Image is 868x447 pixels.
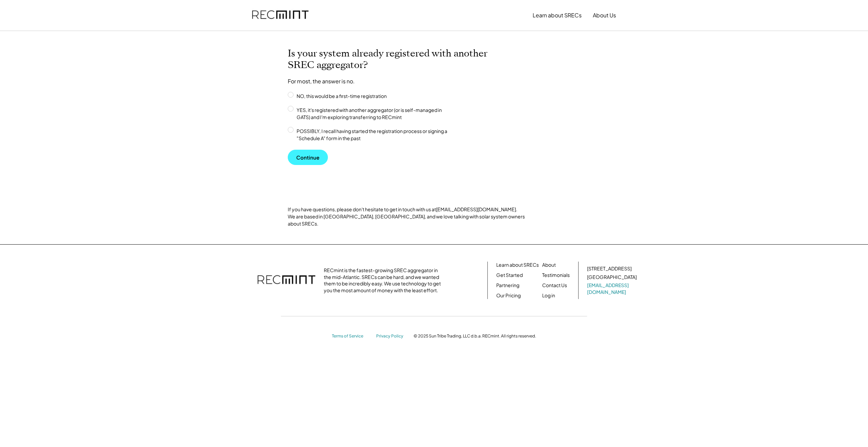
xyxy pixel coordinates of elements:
a: Testimonials [542,272,570,279]
button: Learn about SRECs [533,9,582,22]
label: NO, this would be a first-time registration [295,93,458,100]
div: [STREET_ADDRESS] [587,265,632,272]
a: Contact Us [542,282,567,289]
a: [EMAIL_ADDRESS][DOMAIN_NAME] [587,282,638,295]
a: Log in [542,292,555,299]
label: YES, it's registered with another aggregator (or is self-managed in GATS) and I'm exploring trans... [295,106,458,121]
button: About Us [593,9,616,22]
a: Partnering [496,282,519,289]
a: Get Started [496,272,523,279]
a: About [542,262,556,268]
label: POSSIBLY, I recall having started the registration process or signing a "Schedule A" form in the ... [295,128,458,142]
img: recmint-logotype%403x.png [252,4,308,27]
a: Learn about SRECs [496,262,539,268]
div: If you have questions, please don't hesitate to get in touch with us at . We are based in [GEOGRA... [288,206,526,227]
a: Our Pricing [496,292,521,299]
div: [GEOGRAPHIC_DATA] [587,274,637,281]
a: [EMAIL_ADDRESS][DOMAIN_NAME] [436,206,516,212]
button: Continue [288,150,328,165]
div: © 2025 Sun Tribe Trading, LLC d.b.a. RECmint. All rights reserved. [414,333,536,339]
a: Privacy Policy [376,333,407,339]
h2: Is your system already registered with another SREC aggregator? [288,48,492,71]
div: RECmint is the fastest-growing SREC aggregator in the mid-Atlantic. SRECs can be hard, and we wan... [324,267,445,294]
img: recmint-logotype%403x.png [257,268,315,292]
div: For most, the answer is no. [288,78,355,85]
a: Terms of Service [332,333,369,339]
